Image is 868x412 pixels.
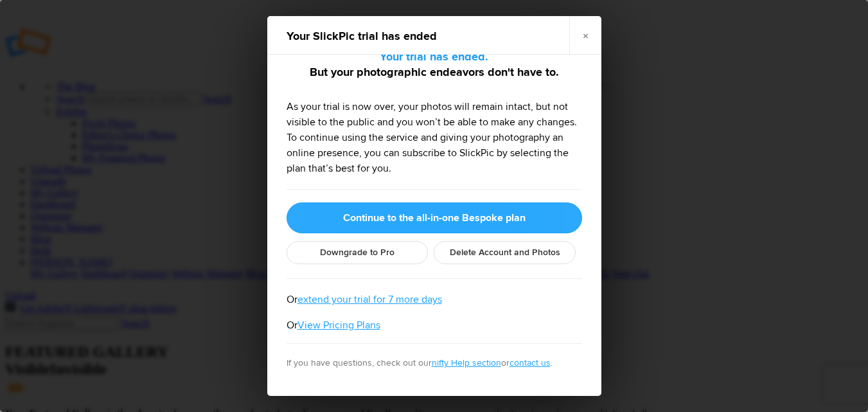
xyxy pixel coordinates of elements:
[569,16,601,55] div: Close
[509,357,551,368] a: contact us
[287,26,437,45] div: Your SlickPic trial has ended
[297,319,380,332] a: View Pricing Plans
[434,241,576,264] a: Delete Account and Photos
[287,202,582,233] a: Continue to the all-in-one Bespoke plan
[287,292,582,307] p: Or
[287,99,582,176] p: As your trial is now over, your photos will remain intact, but not visible to the public and you ...
[287,241,429,264] a: Downgrade to Pro
[287,318,582,333] p: Or
[432,357,501,368] a: nifty Help section
[310,65,559,79] b: But your photographic endeavors don't have to.
[287,357,582,370] p: If you have questions, check out our or .
[297,293,442,306] a: extend your trial for 7 more days
[380,49,488,64] b: Your trial has ended.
